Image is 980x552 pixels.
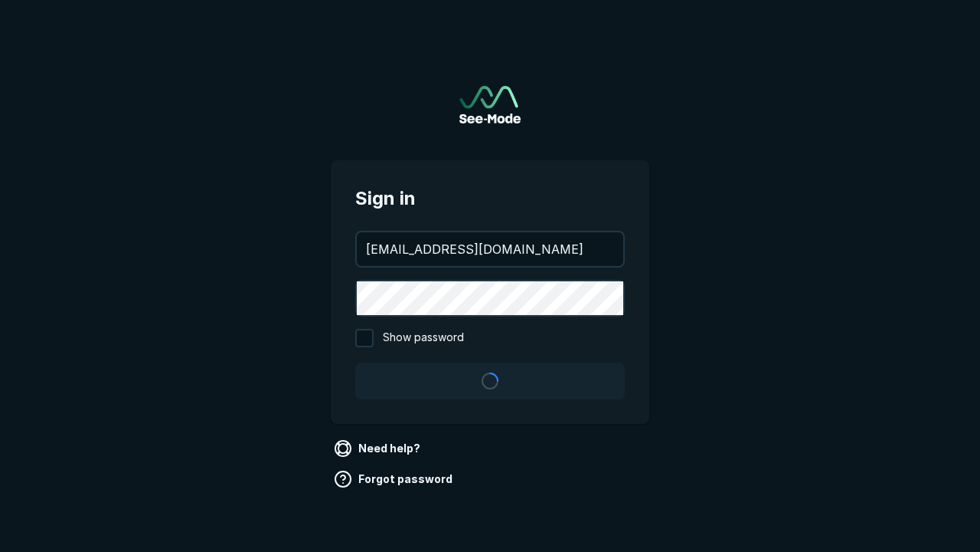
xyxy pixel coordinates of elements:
a: Forgot password [331,467,459,491]
span: Show password [383,329,464,347]
a: Need help? [331,436,426,461]
img: See-Mode Logo [459,86,521,123]
a: Go to sign in [459,86,521,123]
span: Sign in [355,185,625,212]
input: your@email.com [357,232,623,266]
